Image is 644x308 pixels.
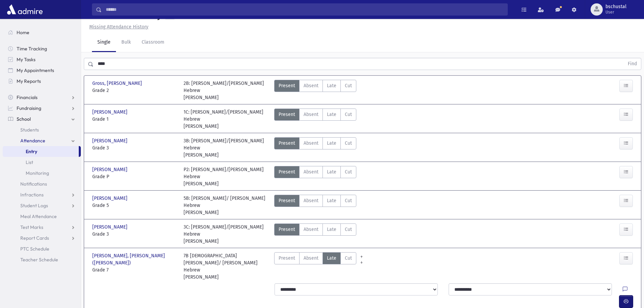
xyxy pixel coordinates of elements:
span: [PERSON_NAME] [92,109,129,116]
span: Absent [304,255,318,262]
div: 2B: [PERSON_NAME]/[PERSON_NAME] Hebrew [PERSON_NAME] [184,80,268,101]
u: Missing Attendance History [89,24,148,30]
span: Entry [26,148,37,155]
div: 3B: [PERSON_NAME]/[PERSON_NAME] Hebrew [PERSON_NAME] [184,137,268,159]
span: Late [327,226,336,233]
span: Fundraising [17,105,41,111]
a: Time Tracking [3,43,81,54]
span: Meal Attendance [20,213,57,219]
a: Report Cards [3,233,81,243]
a: My Reports [3,76,81,87]
span: Teacher Schedule [20,257,58,263]
span: Grade P [92,173,177,180]
a: Teacher Schedule [3,254,81,265]
span: Cut [345,197,352,204]
span: Grade 3 [92,231,177,238]
span: My Tasks [17,56,35,63]
span: My Appointments [17,67,54,73]
a: Meal Attendance [3,211,81,222]
span: Present [279,140,295,147]
div: AttTypes [274,80,356,101]
span: Grade 3 [92,144,177,151]
span: Absent [304,140,318,147]
span: User [605,9,626,15]
span: [PERSON_NAME] [92,195,129,202]
a: My Tasks [3,54,81,65]
span: My Reports [17,78,41,84]
span: Cut [345,168,352,175]
span: Home [17,29,29,35]
span: Present [279,168,295,175]
span: Infractions [20,192,44,198]
span: Cut [345,111,352,118]
span: Late [327,197,336,204]
span: Absent [304,168,318,175]
span: PTC Schedule [20,246,49,252]
a: Infractions [3,189,81,200]
a: My Appointments [3,65,81,76]
a: Student Logs [3,200,81,211]
span: Grade 7 [92,266,177,274]
span: [PERSON_NAME] [92,223,129,231]
div: 5B: [PERSON_NAME]/ [PERSON_NAME] Hebrew [PERSON_NAME] [184,195,268,216]
span: Financials [17,94,38,100]
span: Grade 5 [92,202,177,209]
div: AttTypes [274,252,356,281]
span: Absent [304,197,318,204]
span: Absent [304,82,318,89]
span: Cut [345,140,352,147]
span: Cut [345,226,352,233]
span: Student Logs [20,203,48,209]
div: AttTypes [274,166,356,187]
div: AttTypes [274,137,356,159]
a: Entry [3,146,79,157]
a: Test Marks [3,222,81,233]
a: Missing Attendance History [87,24,148,30]
a: Attendance [3,135,81,146]
span: Cut [345,255,352,262]
a: Financials [3,92,81,103]
div: 3C: [PERSON_NAME]/[PERSON_NAME] Hebrew [PERSON_NAME] [184,223,268,245]
a: Single [92,33,116,52]
span: Absent [304,111,318,118]
a: Home [3,27,81,38]
span: Report Cards [20,235,49,241]
div: AttTypes [274,109,356,130]
input: Search [102,3,507,16]
span: Test Marks [20,224,43,230]
a: Notifications [3,179,81,189]
span: Grade 1 [92,116,177,123]
span: Late [327,82,336,89]
span: [PERSON_NAME] [92,166,129,173]
span: Late [327,140,336,147]
span: [PERSON_NAME] [92,137,129,144]
span: Gross, [PERSON_NAME] [92,80,143,87]
span: Present [279,111,295,118]
a: Fundraising [3,103,81,114]
span: List [26,159,33,165]
a: List [3,157,81,168]
span: bschustal [605,4,626,9]
span: Absent [304,226,318,233]
a: Bulk [116,33,136,52]
span: Present [279,255,295,262]
span: Present [279,197,295,204]
span: Time Tracking [17,46,47,52]
span: Notifications [20,181,47,187]
span: Present [279,226,295,233]
div: P2: [PERSON_NAME]/[PERSON_NAME] Hebrew [PERSON_NAME] [184,166,268,187]
span: Late [327,111,336,118]
img: AdmirePro [5,3,44,16]
span: Late [327,168,336,175]
a: Students [3,124,81,135]
span: Students [20,127,39,133]
span: [PERSON_NAME], [PERSON_NAME] ([PERSON_NAME]) [92,252,177,266]
div: AttTypes [274,195,356,216]
span: Cut [345,82,352,89]
a: Classroom [136,33,170,52]
span: Grade 2 [92,87,177,94]
a: PTC Schedule [3,243,81,254]
span: School [17,116,31,122]
div: 7B [DEMOGRAPHIC_DATA][PERSON_NAME]/ [PERSON_NAME] Hebrew [PERSON_NAME] [184,252,268,281]
span: Present [279,82,295,89]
